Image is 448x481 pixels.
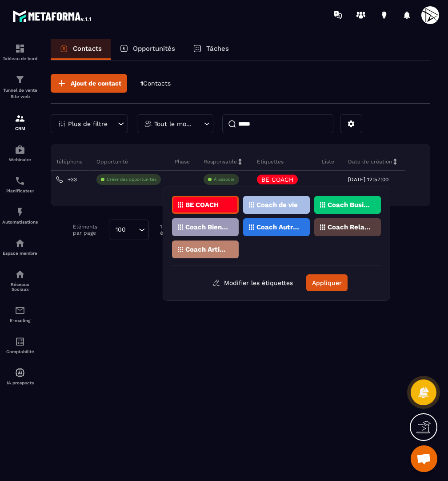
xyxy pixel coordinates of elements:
[257,158,284,165] p: Étiquettes
[184,39,238,60] a: Tâches
[2,56,38,61] p: Tableau de bord
[15,305,25,316] img: email
[73,45,102,53] p: Contacts
[111,39,184,60] a: Opportunités
[51,39,111,60] a: Contacts
[175,158,190,165] p: Phase
[256,202,298,208] p: Coach de vie
[328,224,371,230] p: Coach Relations
[261,176,293,183] p: BE COACH
[15,207,25,217] img: automations
[204,158,237,165] p: Responsable
[2,349,38,354] p: Comptabilité
[306,274,348,291] button: Appliquer
[2,188,38,193] p: Planificateur
[56,158,83,165] p: Téléphone
[206,275,300,291] button: Modifier les étiquettes
[15,238,25,249] img: automations
[56,176,77,183] a: +33
[348,176,388,183] p: [DATE] 12:57:00
[15,175,25,186] img: scheduler
[140,79,171,88] p: 1
[328,202,371,208] p: Coach Business
[2,330,38,361] a: accountantaccountantComptabilité
[109,220,149,240] div: Search for option
[348,158,392,165] p: Date de création
[2,87,38,100] p: Tunnel de vente Site web
[112,225,129,235] span: 100
[2,298,38,330] a: emailemailE-mailing
[107,176,156,183] p: Créer des opportunités
[2,231,38,262] a: automationsautomationsEspace membre
[2,220,38,224] p: Automatisations
[133,45,175,53] p: Opportunités
[2,157,38,162] p: Webinaire
[2,126,38,131] p: CRM
[15,74,25,85] img: formation
[12,8,92,24] img: logo
[2,200,38,231] a: automationsautomationsAutomatisations
[185,246,228,253] p: Coach Artistique
[73,224,104,236] p: Éléments par page
[2,169,38,200] a: schedulerschedulerPlanificateur
[15,269,25,280] img: social-network
[2,251,38,256] p: Espace membre
[411,445,437,472] div: Ouvrir le chat
[2,138,38,169] a: automationsautomationsWebinaire
[185,202,219,208] p: BE COACH
[15,367,25,378] img: automations
[129,225,136,235] input: Search for option
[51,74,127,93] button: Ajout de contact
[15,113,25,124] img: formation
[256,224,300,230] p: Coach Autres
[160,224,190,236] p: 1-1 sur 1 éléments
[68,121,108,127] p: Plus de filtre
[15,336,25,347] img: accountant
[15,144,25,155] img: automations
[2,106,38,138] a: formationformationCRM
[15,43,25,54] img: formation
[185,224,228,230] p: Coach Bien-être / Santé
[71,79,121,88] span: Ajout de contact
[206,45,229,53] p: Tâches
[2,262,38,298] a: social-networksocial-networkRéseaux Sociaux
[322,158,334,165] p: Liste
[214,176,235,183] p: À associe
[2,380,38,385] p: IA prospects
[2,318,38,323] p: E-mailing
[2,282,38,292] p: Réseaux Sociaux
[96,158,128,165] p: Opportunité
[2,37,38,68] a: formationformationTableau de bord
[143,80,171,87] span: Contacts
[154,121,194,127] p: Tout le monde
[2,68,38,106] a: formationformationTunnel de vente Site web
